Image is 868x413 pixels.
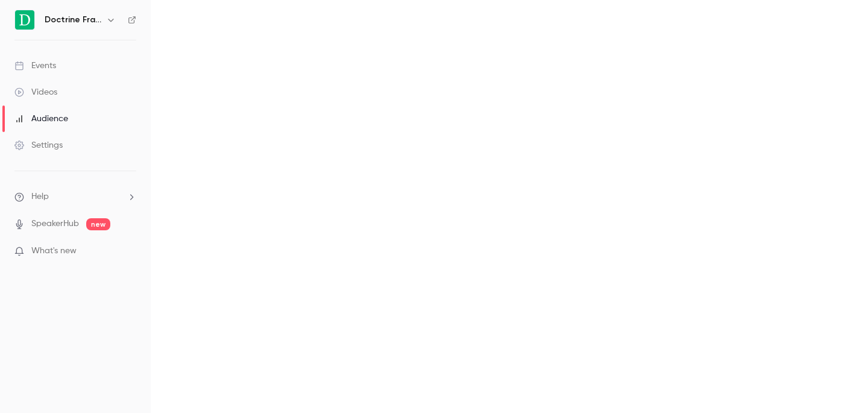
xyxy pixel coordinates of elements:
[31,245,77,257] span: What's new
[14,191,136,203] li: help-dropdown-opener
[14,60,56,72] div: Events
[14,86,57,98] div: Videos
[14,139,63,151] div: Settings
[31,218,79,230] a: SpeakerHub
[31,191,49,203] span: Help
[86,218,110,230] span: new
[15,10,34,30] img: Doctrine France
[45,14,101,26] h6: Doctrine France
[14,113,68,125] div: Audience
